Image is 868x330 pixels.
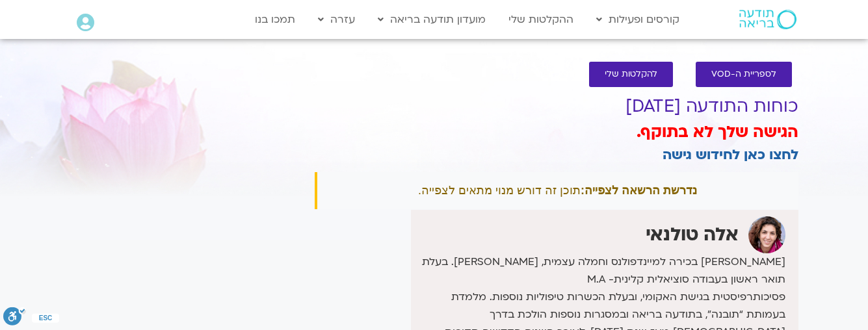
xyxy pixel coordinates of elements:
[696,62,792,87] a: לספריית ה-VOD
[739,10,796,29] img: תודעה בריאה
[589,62,673,87] a: להקלטות שלי
[371,7,492,32] a: מועדון תודעה בריאה
[248,7,302,32] a: תמכו בנו
[581,184,697,197] strong: נדרשת הרשאה לצפייה:
[646,222,739,247] strong: אלה טולנאי
[311,7,362,32] a: עזרה
[315,121,798,144] h3: הגישה שלך לא בתוקף.
[748,216,785,253] img: אלה טולנאי
[315,172,798,209] div: תוכן זה דורש מנוי מתאים לצפייה.
[502,7,580,32] a: ההקלטות שלי
[590,7,686,32] a: קורסים ופעילות
[711,70,776,79] span: לספריית ה-VOD
[663,146,798,164] a: לחצו כאן לחידוש גישה
[315,97,798,116] h1: כוחות התודעה [DATE]
[605,70,657,79] span: להקלטות שלי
